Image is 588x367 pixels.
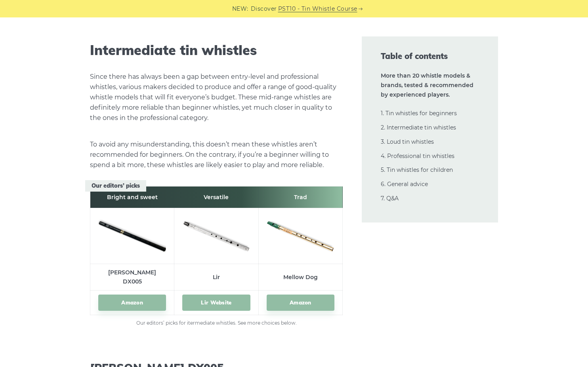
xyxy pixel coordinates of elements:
[98,212,166,257] img: Tony Dixon DX005 Tin Whistle Preview
[90,139,343,170] p: To avoid any misunderstanding, this doesn’t mean these whistles aren’t recommended for beginners....
[90,72,343,123] p: Since there has always been a gap between entry-level and professional whistles, various makers d...
[182,295,250,311] a: Lir Website
[174,264,258,291] td: Lir
[232,4,248,13] span: NEW:
[381,72,473,98] strong: More than 20 whistle models & brands, tested & recommended by experienced players.
[182,212,250,257] img: Lir Tin Whistle Preview
[267,212,334,257] img: Mellow Dog Tin Whistle Preview
[90,186,174,208] th: Bright and sweet
[381,195,399,202] a: 7. Q&A
[381,138,434,145] a: 3. Loud tin whistles
[251,4,277,13] span: Discover
[90,319,343,327] figcaption: Our editors’ picks for itermediate whistles. See more choices below.
[381,124,456,131] a: 2. Intermediate tin whistles
[90,264,174,291] td: [PERSON_NAME] DX005
[174,186,258,208] th: Versatile
[85,180,146,192] span: Our editors’ picks
[90,42,343,59] h2: Intermediate tin whistles
[267,295,334,311] a: Amazon
[381,152,454,160] a: 4. Professional tin whistles
[278,4,357,13] a: PST10 - Tin Whistle Course
[381,51,479,62] span: Table of contents
[258,264,342,291] td: Mellow Dog
[258,186,342,208] th: Trad
[381,166,453,173] a: 5. Tin whistles for children
[381,110,457,117] a: 1. Tin whistles for beginners
[381,181,428,188] a: 6. General advice
[98,295,166,311] a: Amazon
